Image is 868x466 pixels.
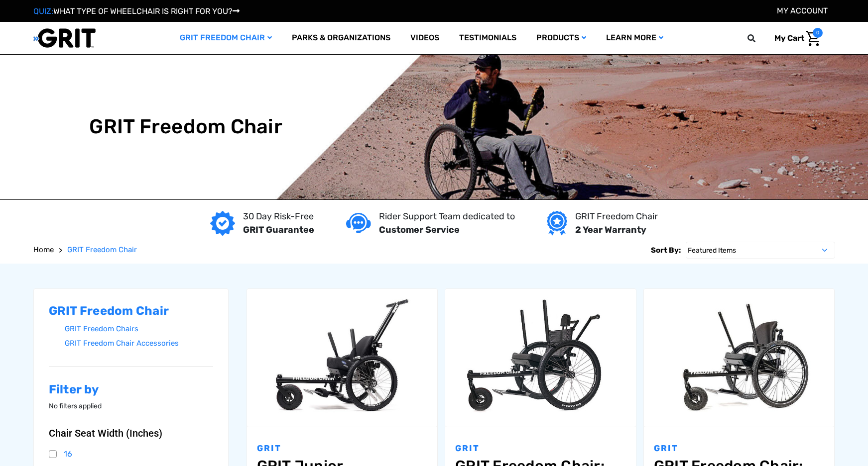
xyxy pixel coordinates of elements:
a: Videos [400,22,449,54]
a: GRIT Junior,$4,995.00 [247,289,438,427]
a: GRIT Freedom Chair [67,244,137,256]
a: GRIT Freedom Chairs [65,322,213,336]
a: QUIZ:WHAT TYPE OF WHEELCHAIR IS RIGHT FOR YOU? [33,6,240,16]
p: 30 Day Risk-Free [243,210,314,223]
h1: GRIT Freedom Chair [89,115,282,139]
a: GRIT Freedom Chair [170,22,282,54]
span: My Cart [774,33,804,43]
a: Home [33,244,54,256]
a: Parks & Organizations [282,22,400,54]
span: Home [33,245,54,254]
a: Cart with 0 items [767,28,823,49]
span: GRIT Freedom Chair [67,245,137,254]
a: GRIT Freedom Chair Accessories [65,336,213,351]
a: GRIT Freedom Chair: Pro,$5,495.00 [644,289,835,427]
strong: Customer Service [379,224,460,235]
p: Rider Support Team dedicated to [379,210,515,223]
label: Sort By: [651,242,681,259]
p: GRIT Freedom Chair [575,210,658,223]
img: GRIT All-Terrain Wheelchair and Mobility Equipment [33,28,96,48]
a: 16 [49,447,213,462]
p: GRIT [257,442,428,455]
span: Chair Seat Width (Inches) [49,427,162,439]
a: Testimonials [449,22,526,54]
img: GRIT Freedom Chair: Spartan [445,294,636,421]
h2: GRIT Freedom Chair [49,304,213,318]
span: 0 [813,28,823,38]
img: Year warranty [547,211,567,236]
a: Products [526,22,596,54]
p: GRIT [654,442,825,455]
h2: Filter by [49,382,213,397]
img: GRIT Junior: GRIT Freedom Chair all terrain wheelchair engineered specifically for kids [247,294,438,421]
img: Customer service [346,213,371,233]
a: Account [777,6,828,15]
p: GRIT [455,442,626,455]
img: GRIT Guarantee [210,211,235,236]
strong: 2 Year Warranty [575,224,646,235]
a: Learn More [596,22,673,54]
strong: GRIT Guarantee [243,224,314,235]
input: Search [752,28,767,49]
img: GRIT Freedom Chair Pro: the Pro model shown including contoured Invacare Matrx seatback, Spinergy... [644,294,835,421]
a: GRIT Freedom Chair: Spartan,$3,995.00 [445,289,636,427]
button: Chair Seat Width (Inches) [49,427,213,439]
p: No filters applied [49,401,213,411]
span: QUIZ: [33,6,53,16]
img: Cart [806,31,820,46]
